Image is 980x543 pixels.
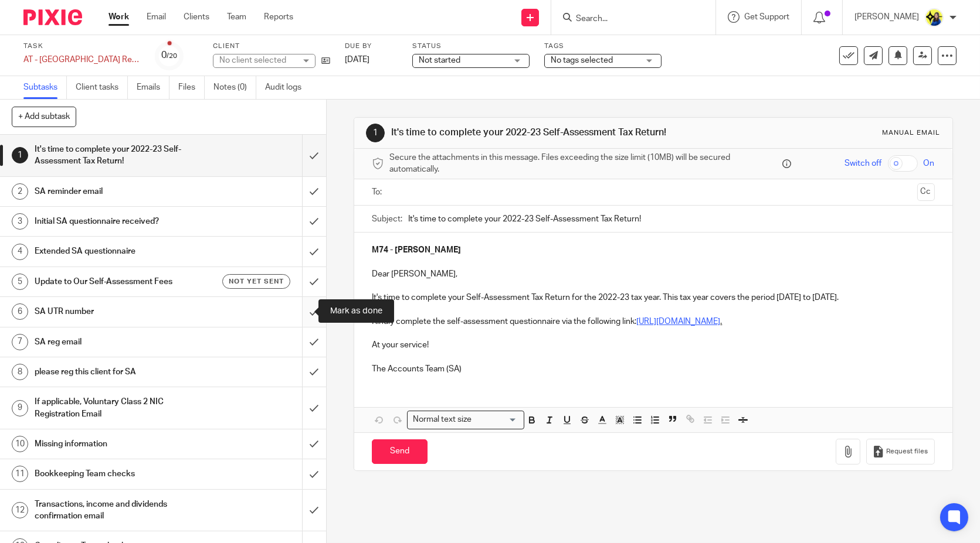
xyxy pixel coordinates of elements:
[147,11,166,23] a: Email
[219,54,296,66] div: No client selected
[372,339,934,351] p: At your service!
[227,11,246,23] a: Team
[12,244,28,260] div: 4
[410,414,474,426] span: Normal text size
[924,158,935,169] span: On
[265,76,310,99] a: Audit logs
[12,334,28,350] div: 7
[845,158,882,169] span: Switch off
[12,147,28,163] div: 1
[12,303,28,320] div: 6
[12,466,28,482] div: 11
[372,292,934,303] p: It's time to complete your Self-Assessment Tax Return for the 2022-23 tax year. This tax year cov...
[419,56,460,64] span: Not started
[720,317,722,326] u: .
[23,54,141,66] div: AT - [GEOGRAPHIC_DATA] Return - PE [DATE]
[12,400,28,416] div: 9
[372,186,385,198] label: To:
[883,128,941,138] div: Manual email
[213,42,330,51] label: Client
[551,56,613,64] span: No tags selected
[23,76,67,99] a: Subtasks
[345,56,369,64] span: [DATE]
[137,76,169,99] a: Emails
[12,274,28,290] div: 5
[407,411,524,429] div: Search for option
[636,317,720,326] a: [URL][DOMAIN_NAME]
[372,363,934,375] p: The Accounts Team (SA)
[23,54,141,66] div: AT - SA Return - PE 05-04-2023
[35,333,205,351] h1: SA reg email
[35,183,205,200] h1: SA reminder email
[372,213,402,225] label: Subject:
[35,363,205,381] h1: please reg this client for SA
[412,42,530,51] label: Status
[345,42,398,51] label: Due by
[35,465,205,483] h1: Bookkeeping Team checks
[167,53,178,59] small: /20
[372,268,934,280] p: Dear [PERSON_NAME],
[12,213,28,230] div: 3
[35,435,205,453] h1: Missing information
[12,107,76,127] button: + Add subtask
[12,502,28,518] div: 12
[35,496,205,525] h1: Transactions, income and dividends confirmation email
[35,273,205,291] h1: Update to Our Self-Assessment Fees
[12,183,28,200] div: 2
[229,276,284,286] span: Not yet sent
[178,76,205,99] a: Files
[917,183,935,201] button: Cc
[35,141,205,170] h1: It's time to complete your 2022-23 Self-Assessment Tax Return!
[925,8,944,27] img: Bobo-Starbridge%201.jpg
[475,414,517,426] input: Search for option
[76,76,128,99] a: Client tasks
[12,436,28,452] div: 10
[854,11,919,23] p: [PERSON_NAME]
[744,13,789,21] span: Get Support
[184,11,209,23] a: Clients
[389,152,779,176] span: Secure the attachments in this message. Files exceeding the size limit (10MB) will be secured aut...
[35,213,205,230] h1: Initial SA questionnaire received?
[366,124,385,142] div: 1
[372,316,934,327] p: Kindly complete the self-assessment questionnaire via the following link:
[887,447,928,456] span: Request files
[35,303,205,320] h1: SA UTR number
[544,42,662,51] label: Tags
[35,393,205,423] h1: If applicable, Voluntary Class 2 NIC Registration Email
[213,76,256,99] a: Notes (0)
[264,11,293,23] a: Reports
[12,364,28,380] div: 8
[108,11,129,23] a: Work
[35,243,205,260] h1: Extended SA questionnaire
[391,127,679,139] h1: It's time to complete your 2022-23 Self-Assessment Tax Return!
[372,246,461,254] strong: M74 - [PERSON_NAME]
[866,439,934,465] button: Request files
[162,49,178,62] div: 0
[372,439,428,465] input: Send
[23,9,82,25] img: Pixie
[575,14,680,25] input: Search
[23,42,141,51] label: Task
